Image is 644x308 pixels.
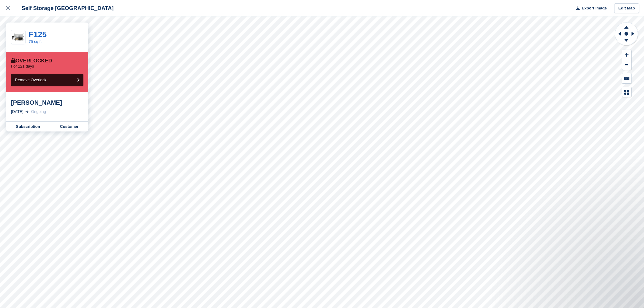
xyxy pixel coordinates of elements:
[622,50,631,60] button: Zoom In
[50,122,88,131] a: Customer
[11,109,23,115] div: [DATE]
[622,60,631,70] button: Zoom Out
[614,3,639,13] a: Edit Map
[582,5,607,11] span: Export Image
[572,3,607,13] button: Export Image
[15,78,46,82] span: Remove Overlock
[11,74,83,86] button: Remove Overlock
[11,58,52,64] div: Overlocked
[622,73,631,83] button: Keyboard Shortcuts
[16,5,114,12] div: Self Storage [GEOGRAPHIC_DATA]
[11,32,25,43] img: 75.jpg
[29,39,42,44] a: 75 sq ft
[622,87,631,97] button: Map Legend
[6,122,50,131] a: Subscription
[31,109,46,115] div: Ongoing
[26,110,29,113] img: arrow-right-light-icn-cde0832a797a2874e46488d9cf13f60e5c3a73dbe684e267c42b8395dfbc2abf.svg
[11,99,83,106] div: [PERSON_NAME]
[29,30,47,39] a: F125
[11,64,34,69] p: For 121 days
